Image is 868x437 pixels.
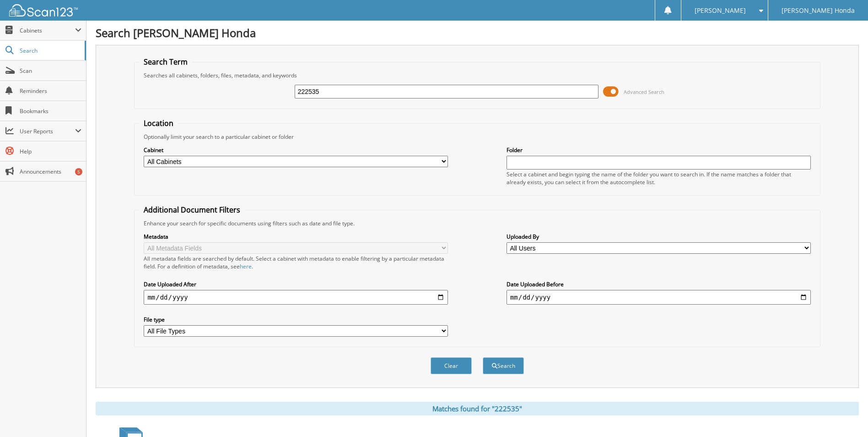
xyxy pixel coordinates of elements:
[139,118,178,128] legend: Location
[96,25,859,40] h1: Search [PERSON_NAME] Honda
[144,316,448,323] label: File type
[240,262,252,270] a: here
[695,8,746,13] span: [PERSON_NAME]
[139,219,815,227] div: Enhance your search for specific documents using filters such as date and file type.
[144,233,448,240] label: Metadata
[20,127,75,135] span: User Reports
[20,47,80,55] span: Search
[9,4,78,16] img: scan123-logo-white.svg
[507,233,811,240] label: Uploaded By
[431,357,472,374] button: Clear
[20,67,81,75] span: Scan
[144,290,448,305] input: start
[483,357,524,374] button: Search
[20,107,81,115] span: Bookmarks
[20,27,75,34] span: Cabinets
[139,57,192,67] legend: Search Term
[20,87,81,95] span: Reminders
[507,290,811,305] input: end
[139,133,815,141] div: Optionally limit your search to a particular cabinet or folder
[144,255,448,270] div: All metadata fields are searched by default. Select a cabinet with metadata to enable filtering b...
[139,71,815,79] div: Searches all cabinets, folders, files, metadata, and keywords
[624,88,664,95] span: Advanced Search
[782,8,855,13] span: [PERSON_NAME] Honda
[75,168,82,175] div: 5
[20,168,81,175] span: Announcements
[96,402,859,415] div: Matches found for "222535"
[507,170,811,186] div: Select a cabinet and begin typing the name of the folder you want to search in. If the name match...
[144,280,448,288] label: Date Uploaded After
[20,147,81,155] span: Help
[139,205,245,215] legend: Additional Document Filters
[144,146,448,154] label: Cabinet
[507,146,811,154] label: Folder
[507,280,811,288] label: Date Uploaded Before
